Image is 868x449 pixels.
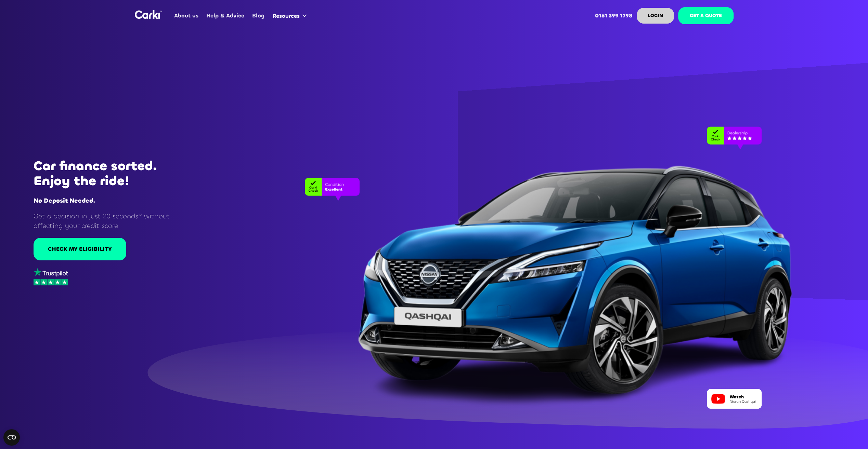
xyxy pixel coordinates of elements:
[648,12,663,19] strong: LOGIN
[135,10,162,19] a: home
[637,8,674,24] a: LOGIN
[273,12,300,20] div: Resources
[34,196,95,205] strong: No Deposit Needed.
[34,159,187,189] h1: Car finance sorted. Enjoy the ride!
[135,10,162,19] img: Logo
[591,2,636,29] a: 0161 399 1798
[170,2,203,29] a: About us
[34,268,68,276] img: trustpilot
[34,212,187,230] p: Get a decision in just 20 seconds* without affecting your credit score
[48,245,112,253] div: CHECK MY ELIGIBILITY
[203,2,248,29] a: Help & Advice
[34,279,68,286] img: stars
[690,12,722,19] strong: GET A QUOTE
[678,7,734,24] a: GET A QUOTE
[269,3,313,29] div: Resources
[248,2,269,29] a: Blog
[3,429,20,446] button: Open CMP widget
[595,12,633,19] strong: 0161 399 1798
[34,238,126,260] a: CHECK MY ELIGIBILITY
